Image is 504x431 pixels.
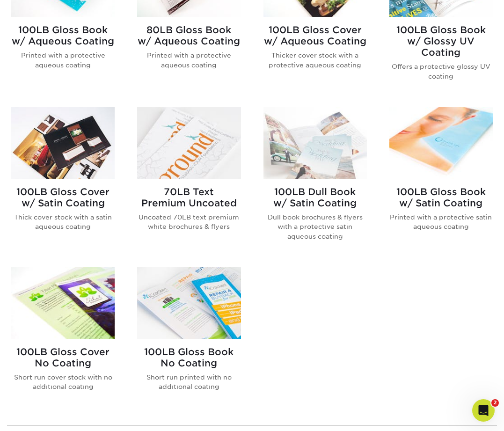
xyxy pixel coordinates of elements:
img: 100LB Dull Book<br/>w/ Satin Coating Brochures & Flyers [263,107,367,179]
p: Thicker cover stock with a protective aqueous coating [263,51,367,70]
a: 100LB Gloss Cover<br/>w/ Satin Coating Brochures & Flyers 100LB Gloss Coverw/ Satin Coating Thick... [11,107,115,256]
p: Printed with a protective aqueous coating [11,51,115,70]
p: Short run cover stock with no additional coating [11,373,115,392]
p: Uncoated 70LB text premium white brochures & flyers [137,212,241,232]
img: 100LB Gloss Book<br/>w/ Satin Coating Brochures & Flyers [389,107,493,179]
p: Offers a protective glossy UV coating [389,62,493,81]
img: 100LB Gloss Book<br/>No Coating Brochures & Flyers [137,267,241,339]
span: 2 [491,399,499,407]
p: Printed with a protective satin aqueous coating [389,212,493,232]
h2: 100LB Gloss Cover w/ Aqueous Coating [263,24,367,47]
h2: 100LB Dull Book w/ Satin Coating [263,186,367,209]
a: 100LB Dull Book<br/>w/ Satin Coating Brochures & Flyers 100LB Dull Bookw/ Satin Coating Dull book... [263,107,367,256]
iframe: Intercom live chat [472,399,495,422]
h2: 100LB Gloss Book w/ Aqueous Coating [11,24,115,47]
a: 100LB Gloss Book<br/>No Coating Brochures & Flyers 100LB Gloss BookNo Coating Short run printed w... [137,267,241,407]
p: Short run printed with no additional coating [137,373,241,392]
h2: 100LB Gloss Book w/ Glossy UV Coating [389,24,493,58]
a: 70LB Text<br/>Premium Uncoated Brochures & Flyers 70LB TextPremium Uncoated Uncoated 70LB text pr... [137,107,241,256]
img: 100LB Gloss Cover<br/>w/ Satin Coating Brochures & Flyers [11,107,115,179]
h2: 100LB Gloss Cover No Coating [11,346,115,369]
h2: 80LB Gloss Book w/ Aqueous Coating [137,24,241,47]
p: Dull book brochures & flyers with a protective satin aqueous coating [263,212,367,241]
img: 100LB Gloss Cover<br/>No Coating Brochures & Flyers [11,267,115,339]
p: Printed with a protective aqueous coating [137,51,241,70]
a: 100LB Gloss Cover<br/>No Coating Brochures & Flyers 100LB Gloss CoverNo Coating Short run cover s... [11,267,115,407]
h2: 100LB Gloss Cover w/ Satin Coating [11,186,115,209]
h2: 100LB Gloss Book w/ Satin Coating [389,186,493,209]
h2: 70LB Text Premium Uncoated [137,186,241,209]
img: 70LB Text<br/>Premium Uncoated Brochures & Flyers [137,107,241,179]
h2: 100LB Gloss Book No Coating [137,346,241,369]
a: 100LB Gloss Book<br/>w/ Satin Coating Brochures & Flyers 100LB Gloss Bookw/ Satin Coating Printed... [389,107,493,256]
p: Thick cover stock with a satin aqueous coating [11,212,115,232]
